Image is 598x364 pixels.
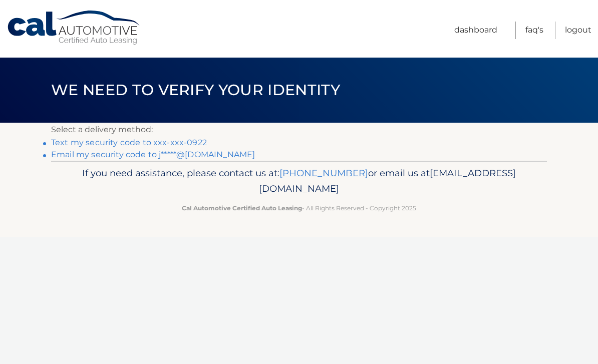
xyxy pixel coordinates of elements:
[58,165,540,197] p: If you need assistance, please contact us at: or email us at
[525,22,543,39] a: FAQ's
[51,123,547,137] p: Select a delivery method:
[454,22,497,39] a: Dashboard
[51,138,207,147] a: Text my security code to xxx-xxx-0922
[51,81,340,99] span: We need to verify your identity
[7,10,142,46] a: Cal Automotive
[58,203,540,213] p: - All Rights Reserved - Copyright 2025
[51,150,255,159] a: Email my security code to j*****@[DOMAIN_NAME]
[565,22,591,39] a: Logout
[279,167,368,179] a: [PHONE_NUMBER]
[182,204,302,212] strong: Cal Automotive Certified Auto Leasing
